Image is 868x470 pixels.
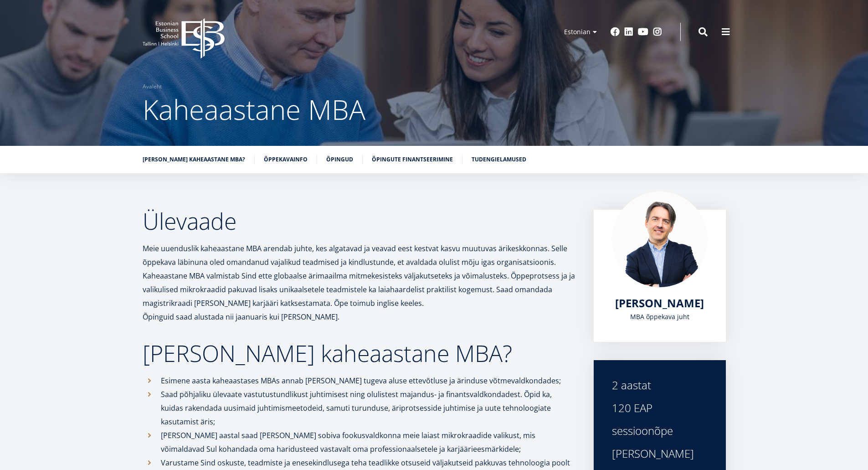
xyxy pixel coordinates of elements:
[161,387,575,429] p: Saad põhjaliku ülevaate vastutustundlikust juhtimisest ning olulistest majandus- ja finantsvaldko...
[612,447,708,460] div: [PERSON_NAME]
[624,27,633,36] a: Linkedin
[143,242,575,310] p: Meie uuenduslik kaheaastane MBA arendab juhte, kes algatavad ja veavad eest kestvat kasvu muutuva...
[611,27,620,36] a: Facebook
[161,429,575,456] p: [PERSON_NAME] aastal saad [PERSON_NAME] sobiva fookusvaldkonna meie laiast mikrokraadide valikust...
[638,27,648,36] a: Youtube
[653,27,662,36] a: Instagram
[372,155,453,164] a: Õpingute finantseerimine
[612,401,708,415] div: 120 EAP
[143,82,162,91] a: Avaleht
[143,310,575,324] p: Õpinguid saad alustada nii jaanuaris kui [PERSON_NAME].
[612,378,708,392] div: 2 aastat
[143,342,575,365] h2: [PERSON_NAME] kaheaastane MBA?
[143,155,245,164] a: [PERSON_NAME] kaheaastane MBA?
[143,91,365,128] span: Kaheaastane MBA
[161,374,575,387] p: Esimene aasta kaheaastases MBAs annab [PERSON_NAME] tugeva aluse ettevõtluse ja ärinduse võtmeval...
[472,155,526,164] a: Tudengielamused
[264,155,308,164] a: Õppekavainfo
[615,296,704,310] a: [PERSON_NAME]
[612,310,708,324] div: MBA õppekava juht
[612,191,708,287] img: Marko Rillo
[143,210,575,232] h2: Ülevaade
[615,295,704,310] span: [PERSON_NAME]
[326,155,353,164] a: Õpingud
[612,424,708,438] div: sessioonõpe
